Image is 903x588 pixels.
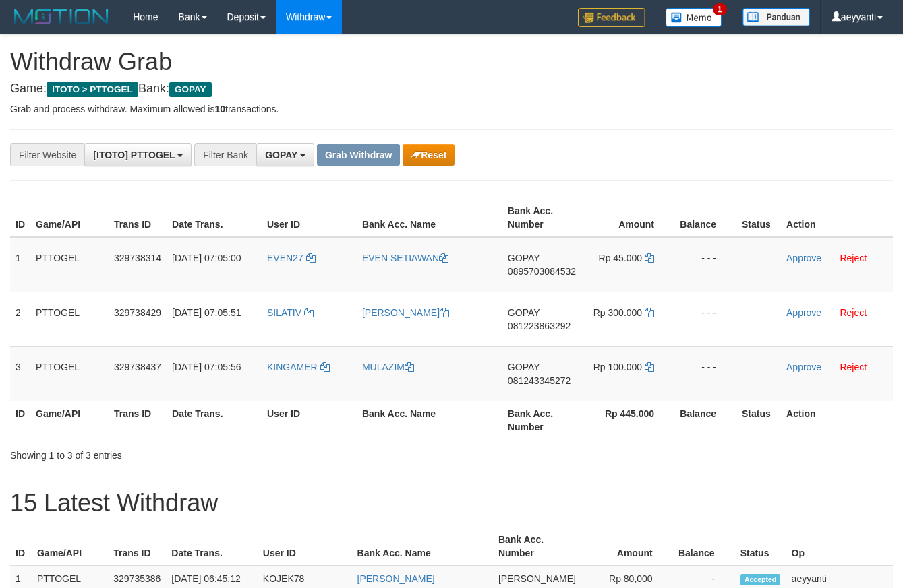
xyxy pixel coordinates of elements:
a: Copy 45000 to clipboard [645,253,654,263]
img: MOTION_logo.png [10,7,113,27]
th: Game/API [32,527,108,566]
a: Copy 300000 to clipboard [645,307,654,318]
th: ID [10,401,30,439]
th: Date Trans. [166,527,257,566]
td: - - - [674,237,736,292]
p: Grab and process withdraw. Maximum allowed is transactions. [10,102,893,116]
a: [PERSON_NAME] [357,573,435,584]
img: panduan.png [742,8,810,26]
h1: Withdraw Grab [10,48,893,75]
th: Bank Acc. Name [357,199,502,237]
th: Date Trans. [167,199,262,237]
a: Reject [840,307,867,318]
button: Reset [403,144,455,166]
th: Game/API [30,401,109,439]
span: GOPAY [169,82,212,97]
th: Status [736,401,781,439]
span: Copy 081223863292 to clipboard [508,321,571,331]
th: Action [781,199,893,237]
div: Filter Bank [194,143,256,166]
a: KINGAMER [267,362,330,372]
button: Grab Withdraw [317,144,400,166]
span: GOPAY [508,253,540,263]
th: Bank Acc. Number [502,401,581,439]
span: GOPAY [265,150,297,160]
a: EVEN27 [267,253,316,263]
span: 329738437 [114,362,161,372]
a: [PERSON_NAME] [362,307,449,318]
th: Date Trans. [167,401,262,439]
th: Amount [581,527,673,566]
th: Action [781,401,893,439]
th: Bank Acc. Name [357,401,502,439]
td: - - - [674,346,736,401]
span: [DATE] 07:05:56 [172,362,241,372]
a: Reject [840,362,867,372]
th: Balance [674,401,736,439]
th: User ID [262,199,357,237]
a: Reject [840,253,867,263]
th: Balance [673,527,735,566]
a: SILATIV [267,307,314,318]
span: KINGAMER [267,362,318,372]
a: Approve [786,253,821,263]
img: Button%20Memo.svg [666,8,722,27]
th: ID [10,527,32,566]
span: Rp 300.000 [593,307,642,318]
h1: 15 Latest Withdraw [10,490,893,517]
th: User ID [262,401,357,439]
span: 1 [713,3,727,15]
td: PTTOGEL [30,237,109,292]
th: Balance [674,199,736,237]
td: 1 [10,237,30,292]
span: [ITOTO] PTTOGEL [93,150,175,160]
strong: 10 [214,104,225,115]
th: Op [786,527,893,566]
th: Game/API [30,199,109,237]
th: Amount [581,199,674,237]
th: User ID [258,527,352,566]
td: 2 [10,292,30,346]
td: PTTOGEL [30,346,109,401]
td: - - - [674,292,736,346]
th: ID [10,199,30,237]
span: GOPAY [508,307,540,318]
span: Rp 45.000 [599,253,643,263]
td: PTTOGEL [30,292,109,346]
th: Rp 445.000 [581,401,674,439]
span: [DATE] 07:05:51 [172,307,241,318]
span: Copy 0895703084532 to clipboard [508,266,576,277]
div: Showing 1 to 3 of 3 entries [10,443,366,462]
th: Trans ID [109,199,167,237]
td: 3 [10,346,30,401]
a: Approve [786,307,821,318]
span: SILATIV [267,307,301,318]
a: Approve [786,362,821,372]
span: GOPAY [508,362,540,372]
span: 329738429 [114,307,161,318]
th: Bank Acc. Number [502,199,581,237]
a: Copy 100000 to clipboard [645,362,654,372]
th: Bank Acc. Name [352,527,493,566]
th: Trans ID [109,401,167,439]
button: [ITOTO] PTTOGEL [84,143,192,166]
button: GOPAY [256,143,314,166]
h4: Game: Bank: [10,82,893,96]
span: Rp 100.000 [593,362,642,372]
th: Status [735,527,786,566]
span: Copy 081243345272 to clipboard [508,375,571,386]
th: Status [736,199,781,237]
span: [PERSON_NAME] [498,573,576,584]
span: Accepted [740,574,781,585]
th: Trans ID [108,527,166,566]
span: EVEN27 [267,253,303,263]
a: MULAZIM [362,362,414,372]
span: ITOTO > PTTOGEL [47,82,138,97]
img: Feedback.jpg [578,8,645,27]
div: Filter Website [10,143,84,166]
span: [DATE] 07:05:00 [172,253,241,263]
a: EVEN SETIAWAN [362,253,448,263]
span: 329738314 [114,253,161,263]
th: Bank Acc. Number [493,527,581,566]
